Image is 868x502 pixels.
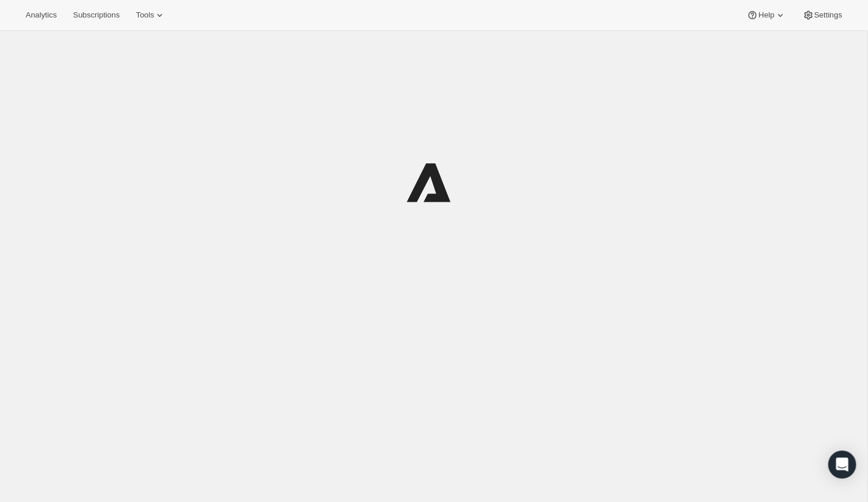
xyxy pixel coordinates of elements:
[136,10,154,20] span: Tools
[828,451,856,479] div: Open Intercom Messenger
[26,10,57,20] span: Analytics
[740,7,793,23] button: Help
[796,7,849,23] button: Settings
[758,10,774,20] span: Help
[66,7,126,23] button: Subscriptions
[73,10,120,20] span: Subscriptions
[814,10,842,20] span: Settings
[129,7,173,23] button: Tools
[19,7,64,23] button: Analytics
